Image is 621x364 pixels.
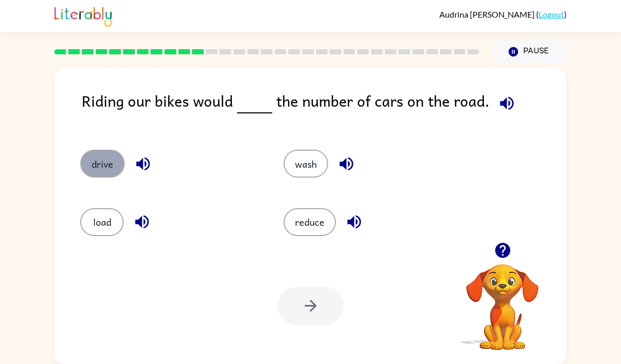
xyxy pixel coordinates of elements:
button: load [80,208,124,236]
button: Pause [492,40,567,64]
button: reduce [284,208,336,236]
div: Riding our bikes would the number of cars on the road. [82,89,567,129]
button: wash [284,150,328,178]
img: Literably [54,4,112,27]
button: drive [80,150,125,178]
span: Audrina [PERSON_NAME] [439,9,536,19]
video: Your browser must support playing .mp4 files to use Literably. Please try using another browser. [451,248,554,352]
a: Logout [539,9,564,19]
div: ( ) [439,9,567,19]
